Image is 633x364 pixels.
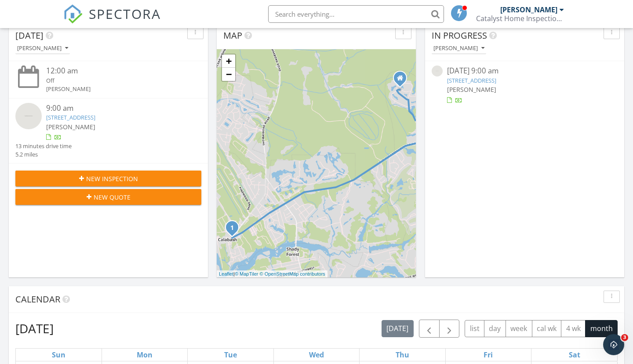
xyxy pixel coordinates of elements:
a: Wednesday [307,349,326,361]
div: Off [46,76,186,85]
button: Next month [439,320,460,338]
div: 5.2 miles [15,150,72,159]
span: [DATE] [15,29,44,41]
div: 13 minutes drive time [15,142,72,150]
a: 9:00 am [STREET_ADDRESS] [PERSON_NAME] 13 minutes drive time 5.2 miles [15,103,201,159]
div: [PERSON_NAME] [433,45,484,51]
div: Catalyst Home Inspections LLC [476,14,564,23]
a: [DATE] 9:00 am [STREET_ADDRESS] [PERSON_NAME] [432,66,618,105]
div: 1238 E Heyworth Lane, Calabash, NC 28467 [232,227,237,233]
a: Sunday [50,349,67,361]
a: SPECTORA [63,12,161,30]
span: New Inspection [86,174,138,183]
span: [PERSON_NAME] [447,85,496,94]
button: month [585,320,618,337]
span: 3 [621,334,628,341]
div: [PERSON_NAME] [46,85,186,93]
button: 4 wk [561,320,586,337]
button: New Inspection [15,171,201,186]
button: list [465,320,484,337]
button: [PERSON_NAME] [15,43,70,55]
iframe: Intercom live chat [603,334,624,355]
a: Tuesday [222,349,239,361]
button: New Quote [15,189,201,205]
a: Monday [135,349,154,361]
span: Map [223,29,242,41]
a: Saturday [567,349,582,361]
span: In Progress [432,29,487,41]
div: | [217,270,327,278]
span: [PERSON_NAME] [46,123,95,131]
img: The Best Home Inspection Software - Spectora [63,4,83,24]
div: 9:00 am [46,103,186,114]
button: cal wk [532,320,562,337]
a: © MapTiler [235,271,258,277]
button: week [506,320,532,337]
div: [DATE] 9:00 am [447,66,602,76]
input: Search everything... [268,5,444,23]
div: [PERSON_NAME] [500,5,557,14]
button: Previous month [419,320,440,338]
a: Thursday [394,349,411,361]
button: day [484,320,506,337]
a: Zoom out [222,68,235,81]
a: © OpenStreetMap contributors [260,271,325,277]
a: Zoom in [222,55,235,68]
i: 1 [230,225,234,231]
a: [STREET_ADDRESS] [46,113,95,121]
div: [PERSON_NAME] [17,45,68,51]
a: [STREET_ADDRESS] [447,76,496,84]
span: New Quote [94,193,131,202]
a: Leaflet [219,271,233,277]
img: streetview [432,66,443,76]
span: SPECTORA [89,4,161,23]
a: Friday [482,349,495,361]
button: [PERSON_NAME] [432,43,486,55]
img: streetview [15,103,42,129]
div: 12:00 am [46,66,186,76]
span: Calendar [15,293,60,305]
button: [DATE] [382,320,414,337]
h2: [DATE] [15,320,54,337]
